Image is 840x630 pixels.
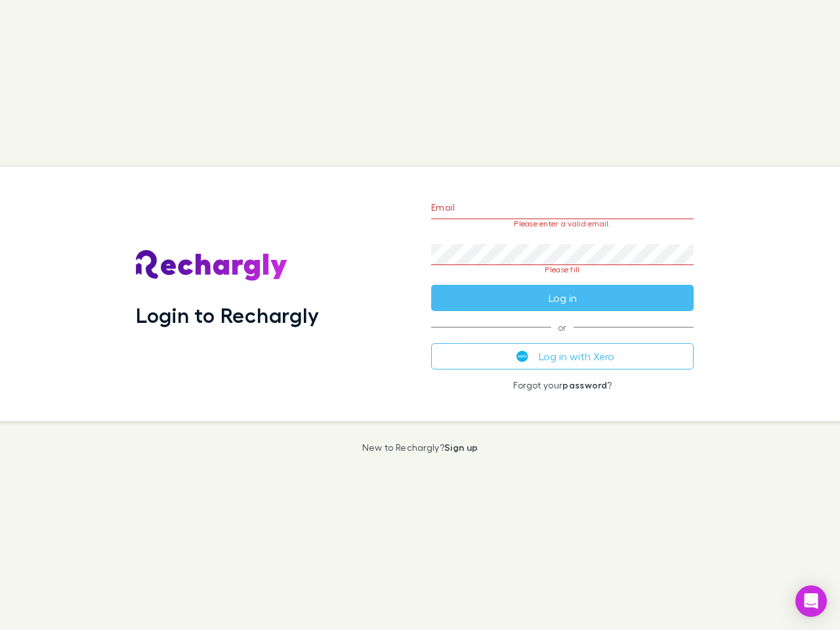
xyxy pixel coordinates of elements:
span: or [431,327,694,327]
button: Log in with Xero [431,343,694,369]
p: New to Rechargly? [362,442,478,453]
p: Forgot your ? [431,380,694,390]
a: Sign up [444,442,478,453]
p: Please fill [431,265,694,274]
p: Please enter a valid email. [431,219,694,228]
img: Rechargly's Logo [136,250,288,282]
a: password [562,379,607,390]
h1: Login to Rechargly [136,303,319,327]
div: Open Intercom Messenger [795,585,827,617]
button: Log in [431,285,694,311]
img: Xero's logo [516,350,528,362]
